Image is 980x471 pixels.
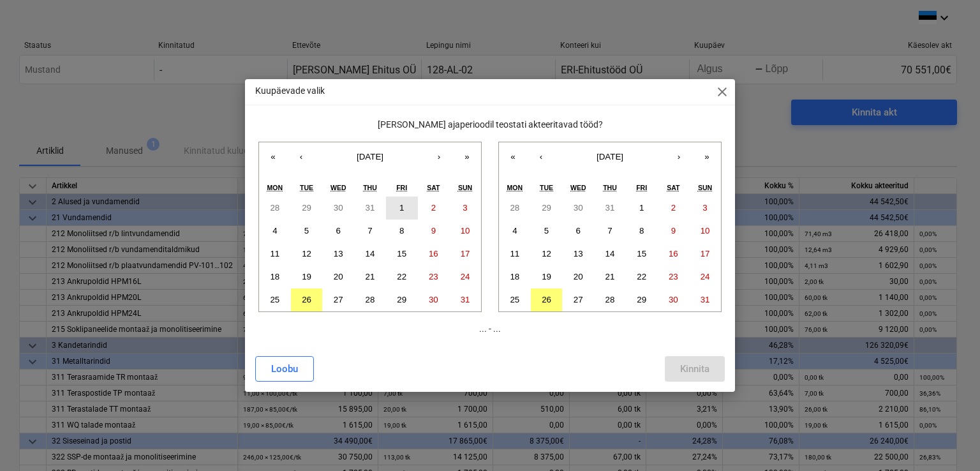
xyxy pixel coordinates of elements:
[304,226,309,235] abbr: August 5, 2025
[531,243,563,265] button: August 12, 2025
[698,184,712,191] abbr: Sunday
[658,265,690,288] button: August 23, 2025
[287,142,315,170] button: ‹
[531,197,563,220] button: July 29, 2025
[658,243,690,265] button: August 16, 2025
[429,249,438,258] abbr: August 16, 2025
[544,226,549,235] abbr: August 5, 2025
[658,220,690,243] button: August 9, 2025
[499,220,531,243] button: August 4, 2025
[701,249,710,258] abbr: August 17, 2025
[271,361,298,377] div: Loobu
[302,249,311,258] abbr: August 12, 2025
[259,197,291,220] button: July 28, 2025
[429,272,438,281] abbr: August 23, 2025
[315,142,425,170] button: [DATE]
[453,142,481,170] button: »
[366,295,375,304] abbr: August 28, 2025
[555,142,665,170] button: [DATE]
[626,197,658,220] button: August 1, 2025
[671,203,676,213] abbr: August 2, 2025
[639,203,644,213] abbr: August 1, 2025
[499,265,531,288] button: August 18, 2025
[499,197,531,220] button: July 28, 2025
[354,265,386,288] button: August 21, 2025
[594,265,626,288] button: August 21, 2025
[357,152,383,161] span: [DATE]
[463,203,467,213] abbr: August 3, 2025
[291,220,323,243] button: August 5, 2025
[499,142,527,170] button: «
[540,184,553,191] abbr: Tuesday
[363,184,377,191] abbr: Thursday
[291,288,323,311] button: August 26, 2025
[510,249,519,258] abbr: August 11, 2025
[270,295,279,304] abbr: August 25, 2025
[334,203,343,213] abbr: July 30, 2025
[594,243,626,265] button: August 14, 2025
[574,295,583,304] abbr: August 27, 2025
[431,203,436,213] abbr: August 2, 2025
[259,220,291,243] button: August 4, 2025
[427,184,440,191] abbr: Saturday
[658,197,690,220] button: August 2, 2025
[639,226,644,235] abbr: August 8, 2025
[418,220,450,243] button: August 9, 2025
[255,84,325,98] p: Kuupäevade valik
[689,265,721,288] button: August 24, 2025
[669,249,678,258] abbr: August 16, 2025
[669,295,678,304] abbr: August 30, 2025
[255,356,314,382] button: Loobu
[715,84,730,100] span: close
[334,249,343,258] abbr: August 13, 2025
[366,203,375,213] abbr: July 31, 2025
[562,243,594,265] button: August 13, 2025
[397,295,406,304] abbr: August 29, 2025
[291,197,323,220] button: July 29, 2025
[302,295,311,304] abbr: August 26, 2025
[542,203,551,213] abbr: July 29, 2025
[449,265,481,288] button: August 24, 2025
[431,226,436,235] abbr: August 9, 2025
[605,203,615,213] abbr: July 31, 2025
[667,184,679,191] abbr: Saturday
[354,243,386,265] button: August 14, 2025
[418,265,450,288] button: August 23, 2025
[626,220,658,243] button: August 8, 2025
[386,243,418,265] button: August 15, 2025
[259,243,291,265] button: August 11, 2025
[605,249,615,258] abbr: August 14, 2025
[512,226,517,235] abbr: August 4, 2025
[701,295,710,304] abbr: August 31, 2025
[429,295,438,304] abbr: August 30, 2025
[637,249,646,258] abbr: August 15, 2025
[499,243,531,265] button: August 11, 2025
[302,203,311,213] abbr: July 29, 2025
[354,220,386,243] button: August 7, 2025
[637,295,646,304] abbr: August 29, 2025
[267,184,283,191] abbr: Monday
[626,243,658,265] button: August 15, 2025
[272,226,277,235] abbr: August 4, 2025
[594,197,626,220] button: July 31, 2025
[562,197,594,220] button: July 30, 2025
[397,249,406,258] abbr: August 15, 2025
[458,184,472,191] abbr: Sunday
[603,184,617,191] abbr: Thursday
[562,265,594,288] button: August 20, 2025
[605,272,615,281] abbr: August 21, 2025
[626,288,658,311] button: August 29, 2025
[418,243,450,265] button: August 16, 2025
[562,220,594,243] button: August 6, 2025
[689,220,721,243] button: August 10, 2025
[507,184,523,191] abbr: Monday
[636,184,647,191] abbr: Friday
[322,288,354,311] button: August 27, 2025
[669,272,678,281] abbr: August 23, 2025
[270,203,279,213] abbr: July 28, 2025
[270,249,279,258] abbr: August 11, 2025
[637,272,646,281] abbr: August 22, 2025
[542,272,551,281] abbr: August 19, 2025
[386,197,418,220] button: August 1, 2025
[322,265,354,288] button: August 20, 2025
